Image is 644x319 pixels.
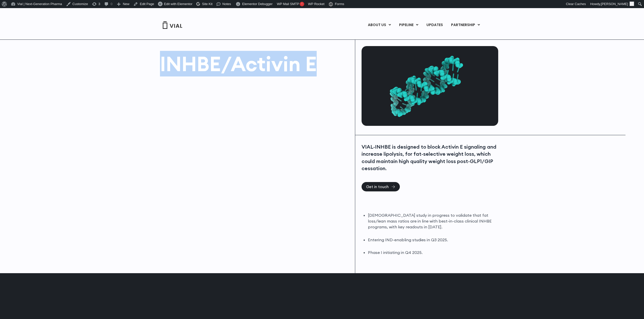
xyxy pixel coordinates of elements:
[368,212,497,230] li: [DEMOGRAPHIC_DATA] study in progress to validate that fat loss/lean mass ratios are in line with ...
[395,21,422,29] a: PIPELINEMenu Toggle
[202,2,212,6] span: Site Kit
[362,143,497,172] div: VIAL-INHBE is designed to block Activin E signaling and increase lipolysis, for fat-selective wei...
[368,250,497,255] li: Phase I initiating in Q4 2025.
[162,21,183,29] img: Vial Logo
[368,237,497,243] li: Entering IND-enabling studies in Q3 2025.
[300,2,304,6] span: !
[422,21,447,29] a: UPDATES
[160,54,350,74] h1: INHBE/Activin E
[601,2,628,6] span: [PERSON_NAME]
[447,21,484,29] a: PARTNERSHIPMenu Toggle
[362,182,400,191] a: Get in touch
[366,185,389,189] span: Get in touch
[364,21,395,29] a: ABOUT USMenu Toggle
[164,2,192,6] span: Edit with Elementor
